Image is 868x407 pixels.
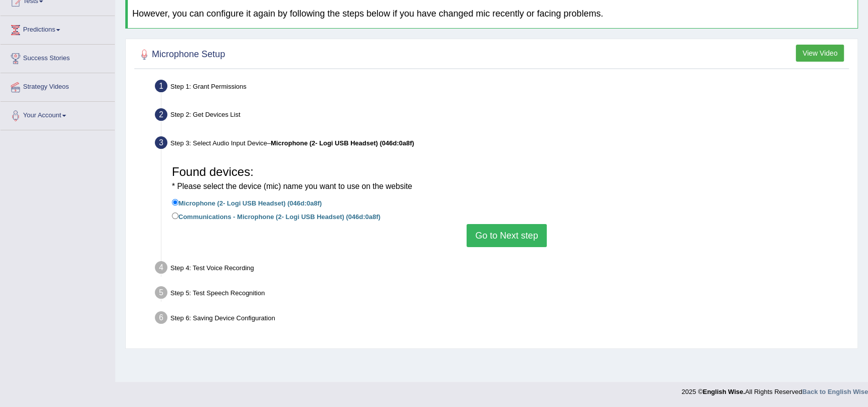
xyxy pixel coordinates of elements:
[271,139,414,147] b: Microphone (2- Logi USB Headset) (046d:0a8f)
[467,224,546,247] button: Go to Next step
[1,73,115,98] a: Strategy Videos
[1,45,115,70] a: Success Stories
[1,16,115,41] a: Predictions
[172,199,178,206] input: Microphone (2- Logi USB Headset) (046d:0a8f)
[802,388,868,395] a: Back to English Wise
[1,102,115,127] a: Your Account
[172,211,380,222] label: Communications - Microphone (2- Logi USB Headset) (046d:0a8f)
[150,308,853,330] div: Step 6: Saving Device Configuration
[150,258,853,280] div: Step 4: Test Voice Recording
[150,133,853,155] div: Step 3: Select Audio Input Device
[150,283,853,305] div: Step 5: Test Speech Recognition
[172,182,412,190] small: * Please select the device (mic) name you want to use on the website
[137,47,225,62] h2: Microphone Setup
[150,105,853,127] div: Step 2: Get Devices List
[150,77,853,99] div: Step 1: Grant Permissions
[796,45,844,62] button: View Video
[267,139,414,147] span: –
[682,382,868,396] div: 2025 © All Rights Reserved
[172,213,178,219] input: Communications - Microphone (2- Logi USB Headset) (046d:0a8f)
[172,165,841,192] h3: Found devices:
[132,9,853,19] h4: However, you can configure it again by following the steps below if you have changed mic recently...
[172,197,322,208] label: Microphone (2- Logi USB Headset) (046d:0a8f)
[703,388,745,395] strong: English Wise.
